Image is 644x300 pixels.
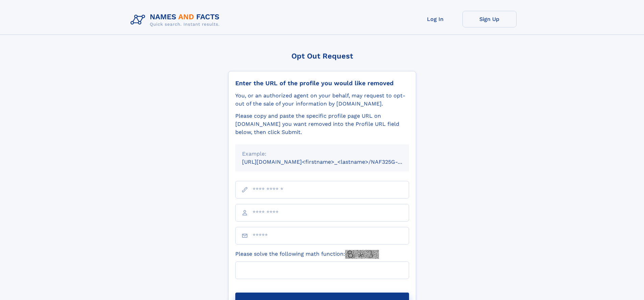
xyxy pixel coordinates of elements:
[235,92,409,108] div: You, or an authorized agent on your behalf, may request to opt-out of the sale of your informatio...
[128,11,225,29] img: Logo Names and Facts
[462,11,517,27] a: Sign Up
[235,112,409,136] div: Please copy and paste the specific profile page URL on [DOMAIN_NAME] you want removed into the Pr...
[242,159,422,165] small: [URL][DOMAIN_NAME]<firstname>_<lastname>/NAF325G-xxxxxxxx
[408,11,462,27] a: Log In
[228,52,416,60] div: Opt Out Request
[235,79,409,87] div: Enter the URL of the profile you would like removed
[235,250,379,259] label: Please solve the following math function:
[242,150,402,158] div: Example:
